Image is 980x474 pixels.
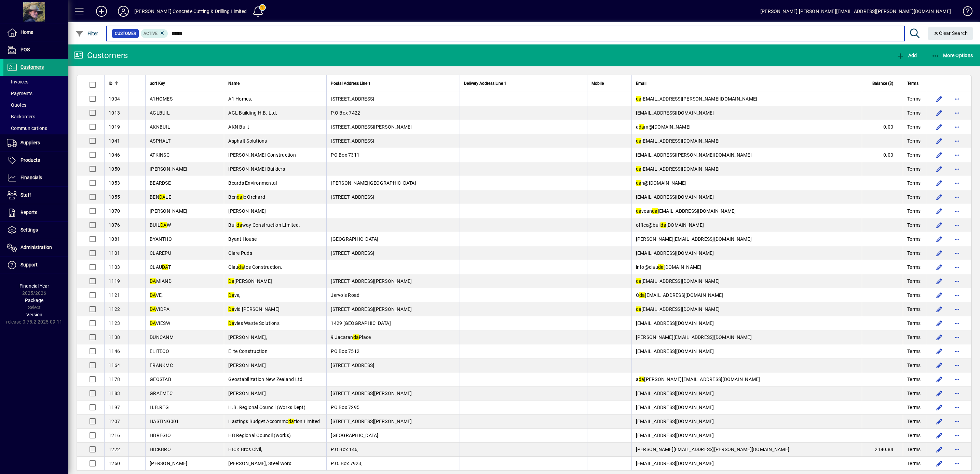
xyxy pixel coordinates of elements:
[331,96,374,102] span: [STREET_ADDRESS]
[109,138,120,144] span: 1041
[872,80,893,87] span: Balance ($)
[3,204,68,221] a: Reports
[907,348,921,355] span: Terms
[661,222,666,228] em: da
[331,363,374,368] span: [STREET_ADDRESS]
[109,96,120,102] span: 1004
[952,163,963,174] button: More options
[150,124,170,130] span: AKNBUIL
[109,320,120,326] span: 1123
[228,80,322,87] div: Name
[907,320,921,327] span: Terms
[162,264,168,270] em: DA
[228,278,234,284] em: Da
[109,391,120,396] span: 1183
[952,416,963,427] button: More options
[658,264,664,270] em: da
[228,292,240,298] span: ve,
[21,210,37,215] span: Reports
[3,41,68,58] a: POS
[952,332,963,343] button: More options
[331,320,391,326] span: 1429 [GEOGRAPHIC_DATA]
[934,318,945,329] button: Edit
[331,80,371,87] span: Postal Address Line 1
[952,374,963,385] button: More options
[862,120,903,134] td: 0.00
[331,433,378,438] span: [GEOGRAPHIC_DATA]
[952,346,963,357] button: More options
[952,262,963,273] button: More options
[636,377,760,382] span: a [PERSON_NAME][EMAIL_ADDRESS][DOMAIN_NAME]
[952,290,963,301] button: More options
[21,29,33,35] span: Home
[862,443,903,457] td: 2140.84
[934,388,945,399] button: Edit
[21,245,52,250] span: Administration
[228,124,249,130] span: AKN Built
[907,292,921,299] span: Terms
[931,53,973,58] span: More Options
[866,80,899,87] div: Balance ($)
[934,220,945,231] button: Edit
[934,290,945,301] button: Edit
[636,391,714,396] span: [EMAIL_ADDRESS][DOMAIN_NAME]
[331,110,360,116] span: P.O Box 7422
[91,5,112,17] button: Add
[112,5,134,17] button: Profile
[952,276,963,287] button: More options
[228,152,296,158] span: [PERSON_NAME] Construction
[150,278,172,284] span: MIAND
[150,278,156,284] em: DA
[109,334,120,340] span: 1138
[3,187,68,204] a: Staff
[21,140,40,145] span: Suppliers
[150,166,187,172] span: [PERSON_NAME]
[150,222,171,228] span: BUIL W
[934,430,945,441] button: Edit
[636,180,686,186] span: n@[DOMAIN_NAME]
[228,166,285,172] span: [PERSON_NAME] Builders
[3,24,68,41] a: Home
[907,404,921,411] span: Terms
[639,124,644,130] em: da
[228,110,277,116] span: AGL Building H.B. Ltd,
[150,180,171,186] span: BEARDSE
[3,134,68,152] a: Suppliers
[150,391,173,396] span: GRAEMEC
[934,262,945,273] button: Edit
[150,250,171,256] span: CLAREPU
[3,222,68,239] a: Settings
[109,194,120,200] span: 1055
[591,80,604,87] span: Mobile
[331,391,412,396] span: [STREET_ADDRESS][PERSON_NAME]
[907,362,921,369] span: Terms
[907,222,921,228] span: Terms
[934,360,945,371] button: Edit
[952,402,963,413] button: More options
[636,250,714,256] span: [EMAIL_ADDRESS][DOMAIN_NAME]
[636,110,714,116] span: [EMAIL_ADDRESS][DOMAIN_NAME]
[238,264,244,270] em: da
[636,306,642,312] em: da
[636,278,642,284] em: da
[907,95,921,102] span: Terms
[928,27,974,40] button: Clear
[930,49,975,62] button: More Options
[934,177,945,188] button: Edit
[907,152,921,158] span: Terms
[228,320,234,326] em: Da
[934,248,945,259] button: Edit
[19,283,49,289] span: Financial Year
[934,444,945,455] button: Edit
[636,138,642,144] em: da
[760,6,951,17] div: [PERSON_NAME] [PERSON_NAME][EMAIL_ADDRESS][PERSON_NAME][DOMAIN_NAME]
[636,433,714,438] span: [EMAIL_ADDRESS][DOMAIN_NAME]
[907,432,921,439] span: Terms
[115,30,136,37] span: Customer
[331,292,359,298] span: Jervois Road
[144,31,158,36] span: Active
[952,206,963,216] button: More options
[331,194,374,200] span: [STREET_ADDRESS]
[228,138,267,144] span: Asphalt Solutions
[150,320,170,326] span: VIESW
